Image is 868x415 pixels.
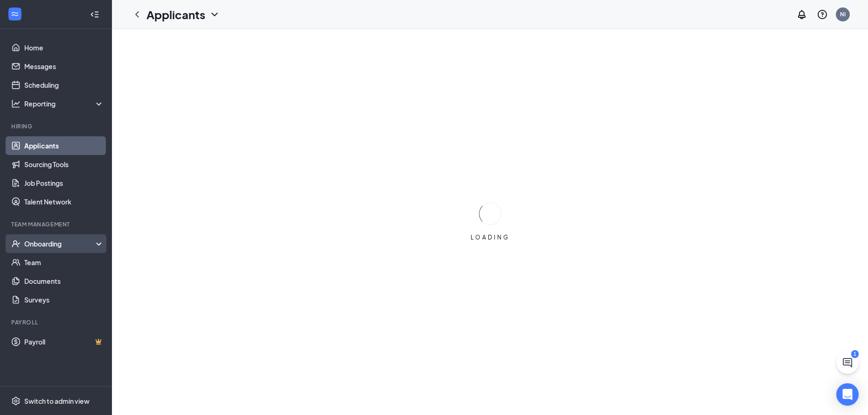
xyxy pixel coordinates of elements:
a: Applicants [24,136,104,155]
button: ChatActive [836,352,859,374]
svg: ChevronDown [209,9,220,20]
div: NI [840,10,846,18]
a: Messages [24,57,104,76]
svg: UserCheck [11,239,21,248]
svg: QuestionInfo [817,9,828,20]
a: Home [24,38,104,57]
div: Team Management [11,220,102,228]
div: Onboarding [24,239,96,248]
a: Job Postings [24,174,104,192]
div: Hiring [11,122,102,130]
svg: ChatActive [842,357,853,368]
svg: Settings [11,396,21,406]
div: Switch to admin view [24,396,90,406]
a: Documents [24,272,104,290]
a: Sourcing Tools [24,155,104,174]
h1: Applicants [146,7,205,22]
a: PayrollCrown [24,332,104,351]
div: Payroll [11,318,102,326]
svg: WorkstreamLogo [10,9,20,19]
div: Reporting [24,99,104,108]
a: Talent Network [24,192,104,211]
a: Surveys [24,290,104,309]
svg: Collapse [90,10,99,19]
svg: ChevronLeft [132,9,143,20]
svg: Notifications [796,9,807,20]
div: Open Intercom Messenger [836,383,859,406]
svg: Analysis [11,99,21,108]
div: LOADING [467,233,514,241]
div: 1 [851,350,859,358]
a: Scheduling [24,76,104,94]
a: Team [24,253,104,272]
